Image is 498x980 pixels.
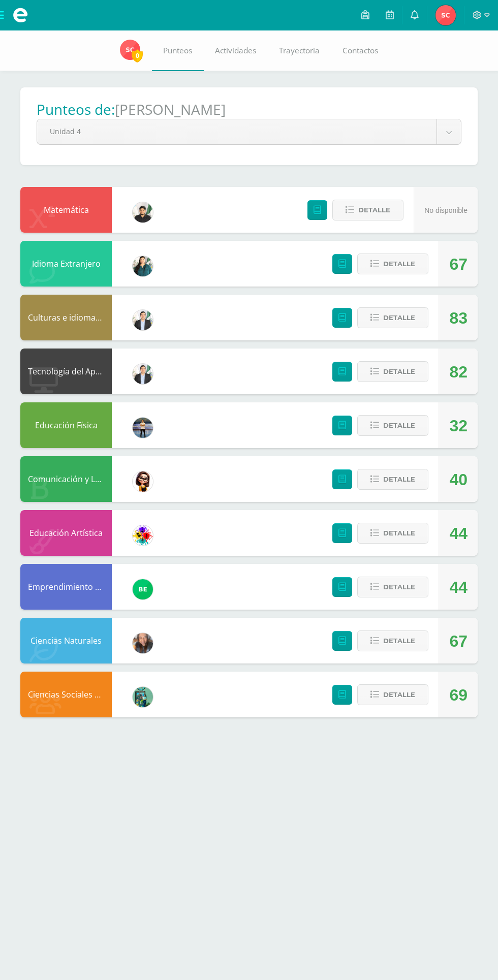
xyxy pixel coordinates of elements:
[383,416,415,435] span: Detalle
[20,187,112,233] div: Matemática
[357,469,428,490] button: Detalle
[449,349,468,395] div: 82
[268,30,331,71] a: Trayectoria
[383,578,415,596] span: Detalle
[133,418,153,438] img: bde165c00b944de6c05dcae7d51e2fcc.png
[133,310,153,330] img: aa2172f3e2372f881a61fb647ea0edf1.png
[357,254,428,274] button: Detalle
[133,471,153,492] img: cddb2fafc80e4a6e526b97ae3eca20ef.png
[343,45,378,56] span: Contactos
[449,403,468,449] div: 32
[133,364,153,384] img: aa2172f3e2372f881a61fb647ea0edf1.png
[133,202,153,223] img: a5e710364e73df65906ee1fa578590e2.png
[357,361,428,382] button: Detalle
[357,577,428,597] button: Detalle
[449,618,468,664] div: 67
[133,687,153,707] img: b3df963adb6106740b98dae55d89aff1.png
[358,201,390,219] span: Detalle
[357,415,428,436] button: Detalle
[215,45,256,56] span: Actividades
[204,30,268,71] a: Actividades
[332,200,403,220] button: Detalle
[20,349,112,394] div: Tecnología del Aprendizaje y Comunicación
[331,30,390,71] a: Contactos
[20,456,112,502] div: Comunicación y Lenguaje L1
[449,241,468,287] div: 67
[449,564,468,610] div: 44
[383,470,415,489] span: Detalle
[37,100,115,119] h1: Punteos de:
[383,362,415,381] span: Detalle
[20,510,112,556] div: Educación Artística
[279,45,320,56] span: Trayectoria
[133,525,153,546] img: d0a5be8572cbe4fc9d9d910beeabcdaa.png
[383,685,415,704] span: Detalle
[20,618,112,663] div: Ciencias Naturales
[132,49,143,62] span: 0
[152,30,204,71] a: Punteos
[449,295,468,341] div: 83
[449,457,468,502] div: 40
[133,256,153,276] img: f58bb6038ea3a85f08ed05377cd67300.png
[20,402,112,448] div: Educación Física
[424,206,468,214] span: No disponible
[383,255,415,273] span: Detalle
[20,295,112,340] div: Culturas e idiomas mayas Garífuna y Xinca L2
[133,633,153,653] img: 8286b9a544571e995a349c15127c7be6.png
[383,308,415,327] span: Detalle
[449,672,468,718] div: 69
[50,119,424,143] span: Unidad 4
[435,5,456,25] img: f25239f7c825e180454038984e453cce.png
[133,579,153,599] img: b85866ae7f275142dc9a325ef37a630d.png
[20,241,112,287] div: Idioma Extranjero
[120,40,140,60] img: f25239f7c825e180454038984e453cce.png
[383,524,415,543] span: Detalle
[20,672,112,717] div: Ciencias Sociales y Formación Ciudadana
[449,511,468,556] div: 44
[37,119,461,144] a: Unidad 4
[357,684,428,705] button: Detalle
[357,307,428,328] button: Detalle
[357,630,428,651] button: Detalle
[20,564,112,610] div: Emprendimiento para la Productividad y Desarrollo
[163,45,192,56] span: Punteos
[115,100,226,119] h1: [PERSON_NAME]
[357,523,428,544] button: Detalle
[383,631,415,650] span: Detalle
